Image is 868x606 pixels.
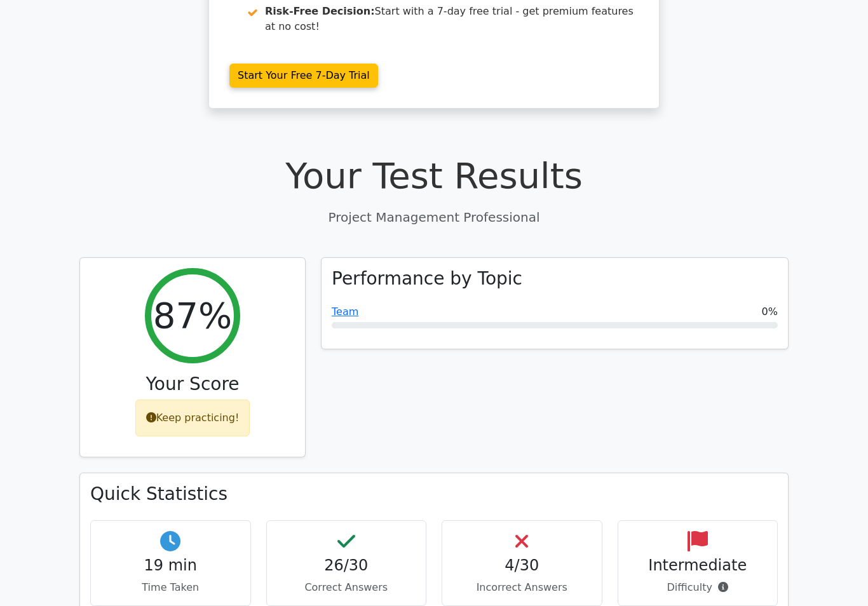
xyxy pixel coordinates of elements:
h2: 87% [153,294,232,337]
p: Correct Answers [277,580,416,595]
a: Start Your Free 7-Day Trial [229,64,378,88]
p: Project Management Professional [79,208,789,227]
a: Team [332,306,358,318]
h4: 19 min [101,556,240,575]
h3: Your Score [90,374,295,395]
h4: Intermediate [628,556,768,575]
p: Incorrect Answers [452,580,592,595]
p: Difficulty [628,580,768,595]
p: Time Taken [101,580,240,595]
div: Keep practicing! [135,400,250,436]
h1: Your Test Results [79,154,789,197]
h3: Quick Statistics [90,483,778,505]
h3: Performance by Topic [332,268,522,290]
h4: 26/30 [277,556,416,575]
span: 0% [762,304,778,320]
h4: 4/30 [452,556,592,575]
